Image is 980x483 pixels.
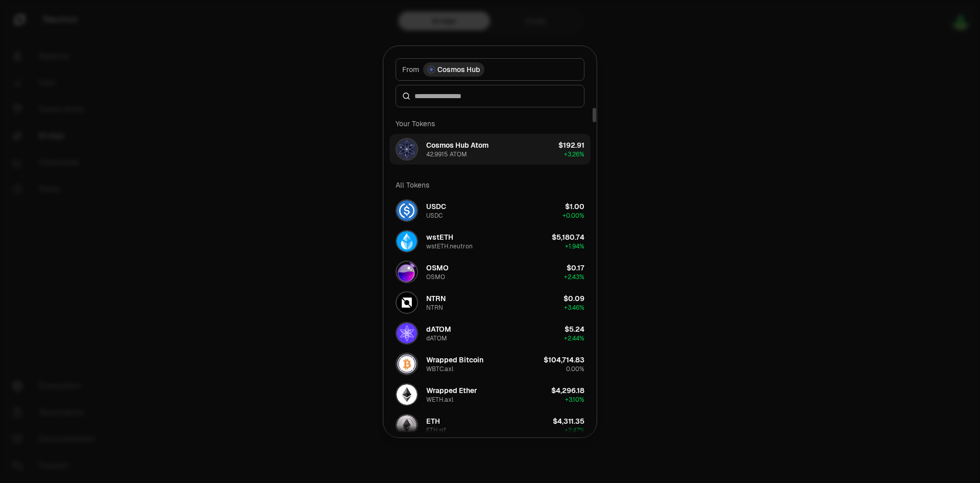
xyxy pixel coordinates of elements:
[426,273,445,281] div: OSMO
[564,150,584,158] span: + 3.26%
[565,201,584,212] div: $1.00
[565,242,584,250] span: + 1.94%
[397,139,417,159] img: ATOM Logo
[426,396,453,404] div: WETH.axl
[426,304,443,312] div: NTRN
[426,365,453,373] div: WBTC.axl
[396,58,584,81] button: FromCosmos Hub LogoCosmos Hub
[426,416,440,426] div: ETH
[567,263,584,273] div: $0.17
[426,242,473,250] div: wstETH.neutron
[426,324,451,334] div: dATOM
[397,292,417,313] img: NTRN Logo
[389,226,591,257] button: wstETH.neutron LogowstETHwstETH.neutron$5,180.74+1.94%
[426,140,488,150] div: Cosmos Hub Atom
[565,324,584,334] div: $5.24
[544,355,584,365] div: $104,714.83
[427,65,435,74] img: Cosmos Hub Logo
[397,323,417,343] img: dATOM Logo
[389,318,591,349] button: dATOM LogodATOMdATOM$5.24+2.44%
[426,150,467,158] div: 42.9915 ATOM
[552,232,584,242] div: $5,180.74
[389,195,591,226] button: USDC LogoUSDCUSDC$1.00+0.00%
[437,64,480,75] span: Cosmos Hub
[397,384,417,405] img: WETH.axl Logo
[562,212,584,220] span: + 0.00%
[426,355,483,365] div: Wrapped Bitcoin
[553,416,584,426] div: $4,311.35
[389,257,591,287] button: OSMO LogoOSMOOSMO$0.17+2.43%
[389,379,591,410] button: WETH.axl LogoWrapped EtherWETH.axl$4,296.18+3.10%
[426,232,453,242] div: wstETH
[426,426,446,434] div: ETH.sif
[389,410,591,441] button: ETH.sif LogoETHETH.sif$4,311.35+2.47%
[564,334,584,342] span: + 2.44%
[426,263,449,273] div: OSMO
[426,212,443,220] div: USDC
[565,426,584,434] span: + 2.47%
[389,287,591,318] button: NTRN LogoNTRNNTRN$0.09+3.46%
[397,200,417,221] img: USDC Logo
[558,140,584,150] div: $192.91
[389,175,591,195] div: All Tokens
[426,334,447,342] div: dATOM
[389,349,591,379] button: WBTC.axl LogoWrapped BitcoinWBTC.axl$104,714.830.00%
[564,304,584,312] span: + 3.46%
[402,64,419,75] span: From
[426,385,477,396] div: Wrapped Ether
[551,385,584,396] div: $4,296.18
[389,134,591,165] button: ATOM LogoCosmos Hub Atom42.9915 ATOM$192.91+3.26%
[397,415,417,435] img: ETH.sif Logo
[426,293,446,304] div: NTRN
[397,262,417,282] img: OSMO Logo
[397,354,417,374] img: WBTC.axl Logo
[389,113,591,134] div: Your Tokens
[426,201,446,212] div: USDC
[563,293,584,304] div: $0.09
[565,396,584,404] span: + 3.10%
[566,365,584,373] span: 0.00%
[564,273,584,281] span: + 2.43%
[397,231,417,251] img: wstETH.neutron Logo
